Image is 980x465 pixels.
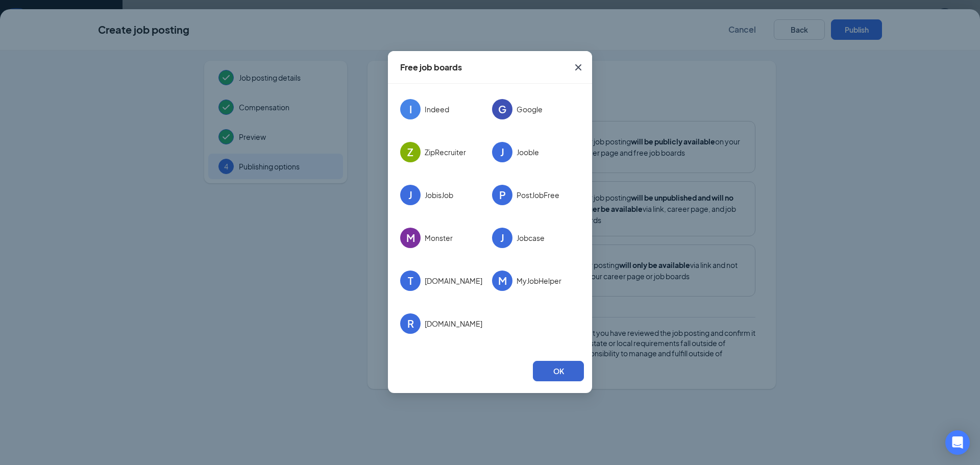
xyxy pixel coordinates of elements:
div: Free job boards [400,62,462,73]
button: Close [565,51,592,84]
div: Recruit.net [400,313,421,334]
span: [DOMAIN_NAME] [425,276,482,285]
span: JobisJob [425,190,453,200]
span: Monster [425,233,453,242]
span: PostJobFree [517,190,559,200]
span: Indeed [425,105,449,114]
div: Open Intercom Messenger [945,430,970,455]
span: ZipRecruiter [425,148,466,157]
span: Jooble [517,148,539,157]
div: Talent.com [400,271,421,291]
button: OK [533,361,584,381]
div: Google [492,99,512,119]
div: ZipRecruiter [400,142,421,162]
span: MyJobHelper [517,276,561,285]
span: Jobcase [517,233,545,242]
span: Google [517,105,543,114]
div: MyJobHelper [492,271,512,291]
svg: Cross [572,61,584,74]
div: PostJobFree [492,185,512,205]
div: Monster [400,228,421,248]
span: [DOMAIN_NAME] [425,319,482,328]
div: Indeed [400,99,421,119]
div: Jobcase [492,228,512,248]
div: JobisJob [400,185,421,205]
div: Jooble [492,142,512,162]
